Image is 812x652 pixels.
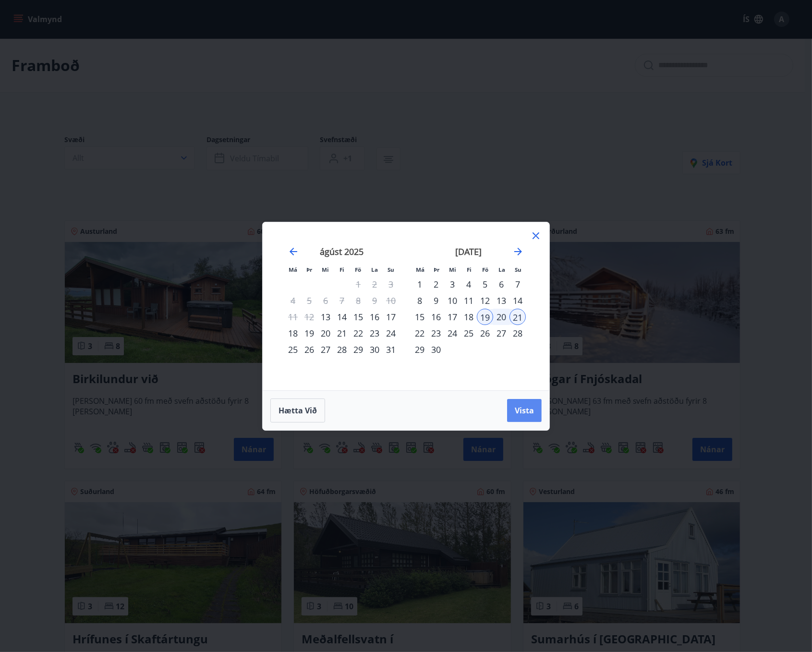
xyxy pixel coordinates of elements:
td: Choose þriðjudagur, 16. september 2025 as your check-in date. It’s available. [428,309,444,325]
div: 12 [477,292,493,309]
div: 29 [350,341,366,358]
div: 22 [412,325,428,341]
td: Choose þriðjudagur, 26. ágúst 2025 as your check-in date. It’s available. [301,341,317,358]
td: Choose fimmtudagur, 25. september 2025 as your check-in date. It’s available. [461,325,477,341]
small: Fö [483,266,489,273]
td: Not available. föstudagur, 8. ágúst 2025 [350,292,366,309]
td: Choose föstudagur, 15. ágúst 2025 as your check-in date. It’s available. [350,309,366,325]
div: 29 [412,341,428,358]
div: 4 [461,276,477,292]
td: Choose mánudagur, 15. september 2025 as your check-in date. It’s available. [412,309,428,325]
div: Move backward to switch to the previous month. [288,246,299,257]
div: 25 [285,341,301,358]
td: Choose laugardagur, 30. ágúst 2025 as your check-in date. It’s available. [366,341,383,358]
div: 20 [317,325,334,341]
td: Choose mánudagur, 22. september 2025 as your check-in date. It’s available. [412,325,428,341]
td: Choose laugardagur, 13. september 2025 as your check-in date. It’s available. [493,292,509,309]
td: Choose mánudagur, 29. september 2025 as your check-in date. It’s available. [412,341,428,358]
td: Choose þriðjudagur, 30. september 2025 as your check-in date. It’s available. [428,341,444,358]
div: 31 [383,341,399,358]
td: Selected as end date. sunnudagur, 21. september 2025 [509,309,526,325]
td: Choose fimmtudagur, 11. september 2025 as your check-in date. It’s available. [461,292,477,309]
div: 27 [317,341,334,358]
div: 19 [301,325,317,341]
td: Choose mánudagur, 8. september 2025 as your check-in date. It’s available. [412,292,428,309]
strong: [DATE] [456,246,482,257]
td: Choose laugardagur, 6. september 2025 as your check-in date. It’s available. [493,276,509,292]
div: Calendar [274,234,538,379]
div: 23 [366,325,383,341]
div: 30 [366,341,383,358]
td: Choose miðvikudagur, 27. ágúst 2025 as your check-in date. It’s available. [317,341,334,358]
td: Not available. laugardagur, 2. ágúst 2025 [366,276,383,292]
td: Choose laugardagur, 27. september 2025 as your check-in date. It’s available. [493,325,509,341]
td: Choose sunnudagur, 28. september 2025 as your check-in date. It’s available. [509,325,526,341]
div: 22 [350,325,366,341]
div: 25 [461,325,477,341]
td: Selected. laugardagur, 20. september 2025 [493,309,509,325]
td: Choose sunnudagur, 24. ágúst 2025 as your check-in date. It’s available. [383,325,399,341]
td: Choose sunnudagur, 7. september 2025 as your check-in date. It’s available. [509,276,526,292]
strong: ágúst 2025 [320,246,364,257]
div: 2 [428,276,444,292]
td: Selected as start date. föstudagur, 19. september 2025 [477,309,493,325]
div: 18 [461,309,477,325]
td: Choose fimmtudagur, 18. september 2025 as your check-in date. It’s available. [461,309,477,325]
small: La [498,266,505,273]
small: La [371,266,378,273]
div: 19 [477,309,493,325]
div: 14 [334,309,350,325]
td: Choose miðvikudagur, 17. september 2025 as your check-in date. It’s available. [444,309,461,325]
td: Not available. mánudagur, 11. ágúst 2025 [285,309,301,325]
div: 11 [461,292,477,309]
div: 26 [477,325,493,341]
td: Choose föstudagur, 29. ágúst 2025 as your check-in date. It’s available. [350,341,366,358]
td: Choose mánudagur, 25. ágúst 2025 as your check-in date. It’s available. [285,341,301,358]
td: Choose þriðjudagur, 23. september 2025 as your check-in date. It’s available. [428,325,444,341]
div: 15 [412,309,428,325]
span: Vista [515,405,534,416]
td: Not available. fimmtudagur, 7. ágúst 2025 [334,292,350,309]
td: Choose fimmtudagur, 21. ágúst 2025 as your check-in date. It’s available. [334,325,350,341]
small: Mi [322,266,329,273]
small: Fö [355,266,362,273]
div: 27 [493,325,509,341]
td: Not available. sunnudagur, 3. ágúst 2025 [383,276,399,292]
td: Choose laugardagur, 23. ágúst 2025 as your check-in date. It’s available. [366,325,383,341]
td: Not available. mánudagur, 4. ágúst 2025 [285,292,301,309]
div: 13 [493,292,509,309]
div: 17 [444,309,461,325]
div: 15 [350,309,366,325]
td: Choose miðvikudagur, 13. ágúst 2025 as your check-in date. It’s available. [317,309,334,325]
td: Not available. þriðjudagur, 12. ágúst 2025 [301,309,317,325]
div: 21 [334,325,350,341]
div: 3 [444,276,461,292]
small: Fi [467,266,472,273]
td: Not available. sunnudagur, 10. ágúst 2025 [383,292,399,309]
td: Not available. laugardagur, 9. ágúst 2025 [366,292,383,309]
td: Choose miðvikudagur, 10. september 2025 as your check-in date. It’s available. [444,292,461,309]
td: Not available. þriðjudagur, 5. ágúst 2025 [301,292,317,309]
td: Choose laugardagur, 16. ágúst 2025 as your check-in date. It’s available. [366,309,383,325]
div: 8 [412,292,428,309]
div: 23 [428,325,444,341]
td: Choose sunnudagur, 14. september 2025 as your check-in date. It’s available. [509,292,526,309]
small: Su [515,266,521,273]
td: Choose þriðjudagur, 9. september 2025 as your check-in date. It’s available. [428,292,444,309]
td: Choose miðvikudagur, 24. september 2025 as your check-in date. It’s available. [444,325,461,341]
td: Not available. miðvikudagur, 6. ágúst 2025 [317,292,334,309]
span: Hætta við [279,405,317,416]
td: Choose föstudagur, 12. september 2025 as your check-in date. It’s available. [477,292,493,309]
td: Choose þriðjudagur, 2. september 2025 as your check-in date. It’s available. [428,276,444,292]
small: Fi [339,266,344,273]
div: 21 [509,309,526,325]
td: Not available. föstudagur, 1. ágúst 2025 [350,276,366,292]
div: 28 [334,341,350,358]
div: 28 [509,325,526,341]
small: Mi [449,266,457,273]
td: Choose fimmtudagur, 28. ágúst 2025 as your check-in date. It’s available. [334,341,350,358]
td: Choose fimmtudagur, 4. september 2025 as your check-in date. It’s available. [461,276,477,292]
div: 17 [383,309,399,325]
div: 1 [412,276,428,292]
small: Su [388,266,394,273]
